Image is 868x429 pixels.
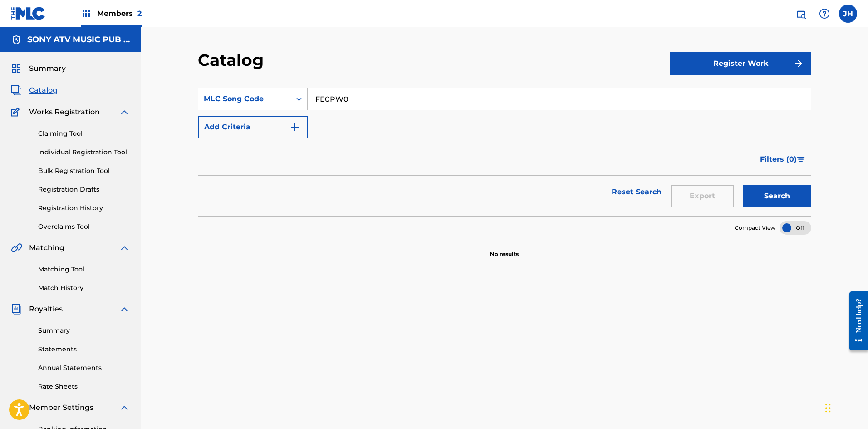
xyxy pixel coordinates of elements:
img: filter [797,157,805,162]
img: Works Registration [11,107,23,118]
img: MLC Logo [11,7,46,20]
div: User Menu [839,5,857,23]
img: help [819,8,830,19]
button: Search [743,185,811,207]
iframe: Resource Center [843,285,868,358]
a: Reset Search [607,182,666,202]
img: Accounts [11,35,22,45]
a: CatalogCatalog [11,85,58,96]
a: Summary [38,326,130,335]
a: Match History [38,283,130,293]
span: Member Settings [29,402,93,413]
img: Top Rightsholders [81,8,92,19]
img: expand [119,107,130,118]
span: Works Registration [29,107,100,118]
div: Drag [825,394,831,422]
a: Registration History [38,203,130,213]
img: Matching [11,242,22,253]
iframe: Chat Widget [823,385,868,429]
a: Statements [38,345,130,354]
span: Summary [29,63,66,74]
span: Filters ( 0 ) [760,154,797,165]
img: Member Settings [11,402,22,413]
span: Compact View [735,224,775,232]
span: Catalog [29,85,58,96]
img: expand [119,242,130,253]
img: expand [119,304,130,315]
span: Members [97,8,142,19]
span: 2 [137,9,142,18]
button: Add Criteria [198,116,308,138]
img: f7272a7cc735f4ea7f67.svg [793,58,804,69]
img: Summary [11,63,22,74]
a: Overclaims Tool [38,222,130,232]
div: Help [815,5,834,23]
h5: SONY ATV MUSIC PUB LLC [27,35,130,45]
a: Individual Registration Tool [38,148,130,157]
a: Matching Tool [38,265,130,274]
a: Registration Drafts [38,185,130,194]
button: Register Work [670,52,811,75]
p: No results [490,239,519,258]
a: Claiming Tool [38,129,130,138]
span: Royalties [29,304,63,315]
form: Search Form [198,88,811,216]
a: SummarySummary [11,63,66,74]
div: MLC Song Code [204,94,285,104]
a: Rate Sheets [38,382,130,391]
h2: Catalog [198,50,268,70]
span: Matching [29,242,64,253]
img: 9d2ae6d4665cec9f34b9.svg [289,122,300,133]
img: Catalog [11,85,22,96]
button: Filters (0) [755,148,811,171]
a: Annual Statements [38,363,130,373]
a: Public Search [792,5,810,23]
img: Royalties [11,304,22,315]
img: search [795,8,806,19]
img: expand [119,402,130,413]
a: Bulk Registration Tool [38,166,130,176]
